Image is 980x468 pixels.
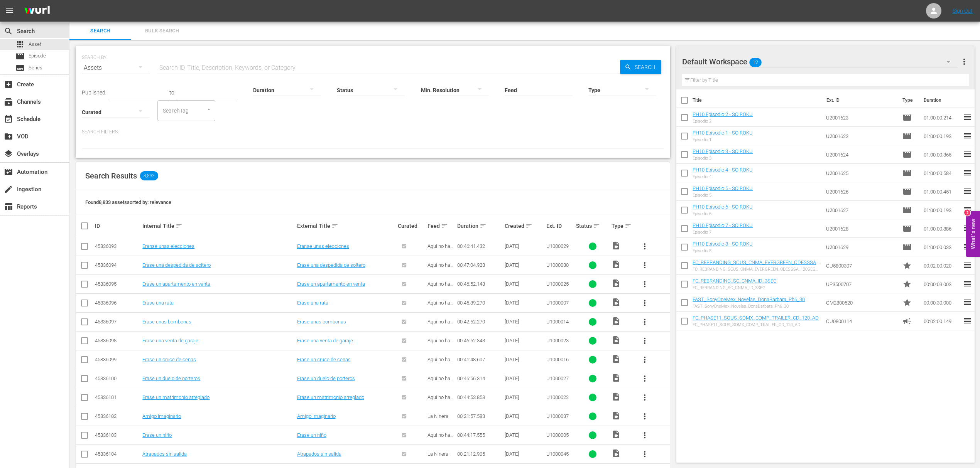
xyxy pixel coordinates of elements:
span: Promo [902,279,912,289]
span: reorder [963,113,972,122]
div: Episodio 8 [693,248,753,253]
span: U1000045 [546,451,569,457]
div: 45836101 [95,394,140,400]
div: 45836097 [95,319,140,325]
span: Episode [902,242,912,252]
div: 45836103 [95,432,140,438]
span: reorder [963,131,972,140]
span: Schedule [4,114,13,124]
a: Erase un matrimonio arreglado [297,394,364,400]
div: [DATE] [505,432,544,438]
span: more_vert [640,317,649,327]
td: U2001622 [823,127,900,145]
td: U2001627 [823,201,900,219]
div: Assets [82,57,150,79]
span: Search [4,27,13,36]
span: U1000014 [546,319,569,325]
td: U2001628 [823,219,900,238]
span: VOD [4,132,13,141]
span: sort [331,222,338,229]
div: Episodio 4 [693,174,753,179]
div: Status [576,221,609,231]
span: U1000030 [546,262,569,268]
span: subscriptions [4,97,13,106]
td: U2001626 [823,182,900,201]
div: 00:46:52.343 [457,338,502,343]
div: [DATE] [505,319,544,325]
a: FC_REBRANDING_SOUS_CNMA_EVERGREEN_ODESSSA_120SEG_ORIGINAL [693,259,819,271]
span: reorder [963,224,972,233]
button: more_vert [960,52,969,71]
a: Erase una despedida de soltero [297,262,365,268]
span: Video [612,392,621,401]
span: Create [4,80,13,89]
span: reorder [963,298,972,307]
a: Erase unas bombonas [297,319,346,325]
span: sort [625,222,632,229]
span: Aquí no hay quien viva [427,357,453,368]
span: reorder [963,168,972,177]
a: Amigo imaginario [142,413,181,419]
button: more_vert [635,388,654,407]
td: U2001624 [823,145,900,164]
td: 01:00:00.214 [921,108,963,127]
div: [DATE] [505,300,544,306]
span: reorder [963,205,972,214]
button: Open [205,106,213,113]
span: Aquí no hay quien viva [427,319,453,330]
a: PH10 Episodio 8 - SO ROKU [693,241,753,247]
div: 45836098 [95,338,140,343]
div: 00:45:39.270 [457,300,502,306]
span: U1000016 [546,357,569,362]
span: reorder [963,187,972,196]
div: 00:46:52.143 [457,281,502,287]
a: PH10 Episodio 5 - SO ROKU [693,185,753,191]
span: U1000007 [546,300,569,306]
span: subtitles [15,63,25,72]
button: more_vert [635,350,654,369]
span: Aquí no hay quien viva [427,281,453,293]
div: 2 [964,210,970,216]
td: U2001625 [823,164,900,182]
div: ID [95,223,140,229]
span: Video [612,411,621,420]
span: Aquí no hay quien viva [427,262,453,274]
td: 00:02:00.149 [921,312,963,330]
button: more_vert [635,275,654,293]
td: U2001629 [823,238,900,256]
div: [DATE] [505,338,544,343]
span: 12 [749,54,762,71]
div: 45836096 [95,300,140,306]
span: Episode [29,52,46,60]
div: [DATE] [505,451,544,457]
button: more_vert [635,256,654,274]
div: 00:44:53.858 [457,394,502,400]
span: more_vert [640,279,649,289]
a: Amigo imaginario [297,413,336,419]
span: Aquí no hay quien viva [427,300,453,311]
div: Episodio 7 [693,230,753,235]
span: Search [632,60,661,74]
td: OM2800520 [823,293,900,312]
div: 00:21:12.905 [457,451,502,457]
span: Ingestion [4,185,13,194]
a: PH10 Episodio 7 - SO ROKU [693,222,753,228]
span: Published: [82,89,106,96]
a: PH10 Episodio 3 - SO ROKU [693,148,753,154]
span: U1000005 [546,432,569,438]
a: Erase un cruce de cenas [142,357,196,362]
td: 01:00:00.584 [921,164,963,182]
a: PH10 Episodio 1 - SO ROKU [693,130,753,136]
div: 45836100 [95,375,140,381]
span: sort [525,222,532,229]
a: Erase una despedida de soltero [142,262,211,268]
a: Erase una venta de garaje [142,338,198,343]
a: Eranse unas elecciones [142,243,194,249]
span: Bulk Search [136,27,188,35]
div: Feed [427,221,455,231]
div: 45836102 [95,413,140,419]
span: Episode [902,131,912,141]
span: sort [176,222,182,229]
span: Found 8,833 assets sorted by: relevance [85,199,171,205]
div: 00:46:56.314 [457,375,502,381]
